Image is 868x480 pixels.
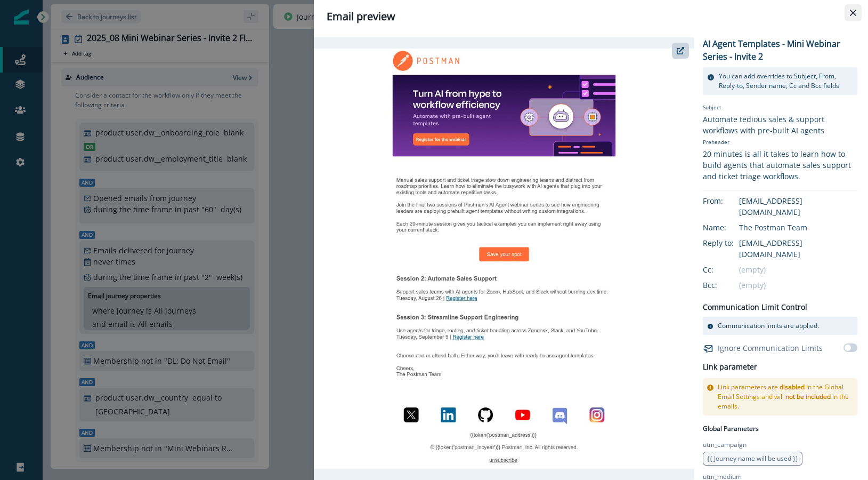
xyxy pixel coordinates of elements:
[739,222,857,233] div: The Postman Team
[739,264,857,275] div: (empty)
[739,195,857,218] div: [EMAIL_ADDRESS][DOMAIN_NAME]
[703,222,756,233] div: Name:
[780,382,805,391] span: disabled
[739,237,857,260] div: [EMAIL_ADDRESS][DOMAIN_NAME]
[707,454,798,463] span: {{ Journey name will be used }}
[739,279,857,291] div: (empty)
[703,361,757,374] h2: Link parameter
[703,422,759,434] p: Global Parameters
[703,37,857,63] p: AI Agent Templates - Mini Webinar Series - Invite 2
[703,237,756,249] div: Reply to:
[703,114,857,136] div: Automate tedious sales & support workflows with pre-built AI agents
[327,9,855,25] div: Email preview
[703,440,747,450] p: utm_campaign
[703,103,857,114] p: Subject
[785,392,831,401] span: not be included
[314,49,694,469] img: email asset unavailable
[703,136,857,148] p: Preheader
[703,195,756,206] div: From:
[703,148,857,182] div: 20 minutes is all it takes to learn how to build agents that automate sales support and ticket tr...
[703,279,756,291] div: Bcc:
[703,264,756,275] div: Cc:
[718,382,853,411] p: Link parameters are in the Global Email Settings and will in the emails.
[719,71,853,91] p: You can add overrides to Subject, From, Reply-to, Sender name, Cc and Bcc fields
[845,4,862,21] button: Close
